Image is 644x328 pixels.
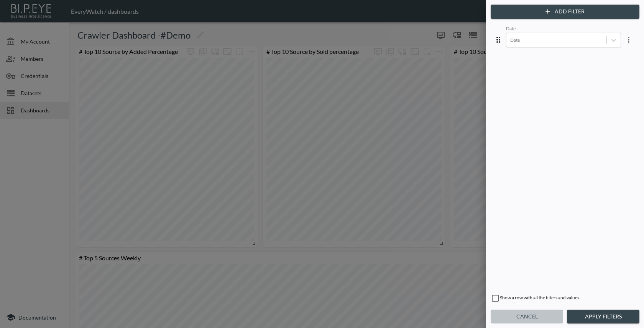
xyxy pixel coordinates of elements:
[491,310,563,324] button: Cancel
[567,310,639,324] button: Apply Filters
[491,5,639,19] button: Add Filter
[506,26,621,33] div: Date
[491,294,639,306] div: Show a row with all the filters and values
[621,32,636,47] button: more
